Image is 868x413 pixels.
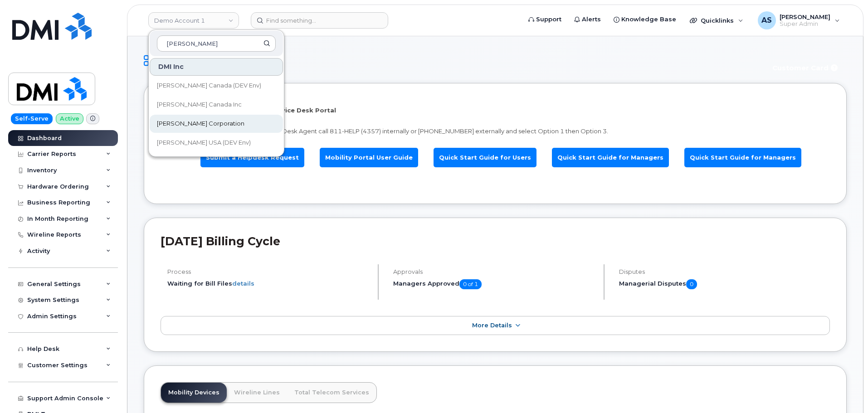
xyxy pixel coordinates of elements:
a: Quick Start Guide for Managers [684,148,801,167]
li: Waiting for Bill Files [167,279,370,288]
span: 0 [686,279,697,289]
h1: Dashboard [144,53,761,68]
span: [PERSON_NAME] Canada Inc [157,100,242,109]
a: Wireline Lines [227,383,287,403]
a: Submit a Helpdesk Request [200,148,304,167]
a: [PERSON_NAME] USA (DEV Env) [150,134,283,152]
h4: Process [167,268,370,275]
a: Quick Start Guide for Users [434,148,536,167]
span: [PERSON_NAME] Canada (DEV Env) [157,81,261,90]
a: Mobility Portal User Guide [320,148,418,167]
a: Quick Start Guide for Managers [552,148,669,167]
p: To speak with a Mobile Device Service Desk Agent call 811-HELP (4357) internally or [PHONE_NUMBER... [167,127,823,136]
a: [PERSON_NAME] Canada Inc [150,96,283,114]
p: Welcome to the Mobile Device Service Desk Portal [167,106,823,115]
a: [PERSON_NAME] Canada (DEV Env) [150,77,283,95]
span: [PERSON_NAME] USA (DEV Env) [157,138,251,147]
h5: Managerial Disputes [619,279,830,289]
h4: Disputes [619,268,830,275]
span: More Details [472,322,512,329]
button: Customer Card [765,60,847,76]
a: Mobility Devices [161,383,227,403]
span: [PERSON_NAME] Corporation [157,119,244,128]
h2: [DATE] Billing Cycle [161,234,830,248]
a: [PERSON_NAME] Corporation [150,115,283,133]
input: Search [157,35,276,52]
a: details [232,280,254,287]
span: 0 of 1 [459,279,482,289]
a: Total Telecom Services [287,383,376,403]
h5: Managers Approved [393,279,596,289]
div: DMI Inc [150,58,283,76]
h4: Approvals [393,268,596,275]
